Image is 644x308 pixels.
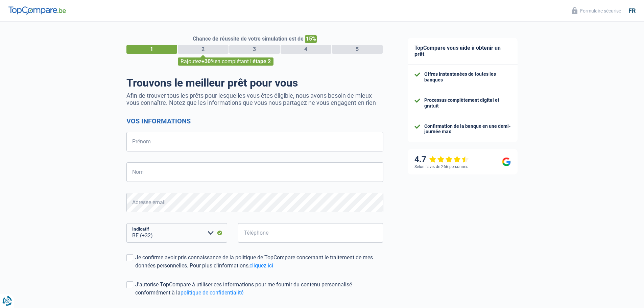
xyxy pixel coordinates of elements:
div: 2 [178,45,229,54]
span: 15% [305,35,317,43]
div: 3 [229,45,280,54]
div: Offres instantanées de toutes les banques [424,71,511,83]
div: 4 [281,45,331,54]
div: Confirmation de la banque en une demi-journée max [424,123,511,135]
div: 4.7 [414,155,469,164]
h2: Vos informations [126,117,383,125]
div: Je confirme avoir pris connaissance de la politique de TopCompare concernant le traitement de mes... [135,254,383,270]
div: fr [628,7,636,15]
div: Processus complètement digital et gratuit [424,97,511,109]
input: 401020304 [238,223,383,243]
div: 5 [332,45,383,54]
img: TopCompare Logo [8,6,66,15]
h1: Trouvons le meilleur prêt pour vous [126,76,383,89]
span: +30% [201,58,215,65]
button: Formulaire sécurisé [568,5,625,16]
a: cliquez ici [249,262,273,269]
div: Rajoutez en complétant l' [178,57,273,66]
p: Afin de trouver tous les prêts pour lesquelles vous êtes éligible, nous avons besoin de mieux vou... [126,92,383,106]
div: TopCompare vous aide à obtenir un prêt [408,38,518,65]
div: J'autorise TopCompare à utiliser ces informations pour me fournir du contenu personnalisé conform... [135,281,383,297]
span: étape 2 [253,58,271,65]
div: Selon l’avis de 266 personnes [414,164,468,169]
a: politique de confidentialité [181,289,243,296]
div: 1 [126,45,177,54]
span: Chance de réussite de votre simulation est de [193,35,304,42]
